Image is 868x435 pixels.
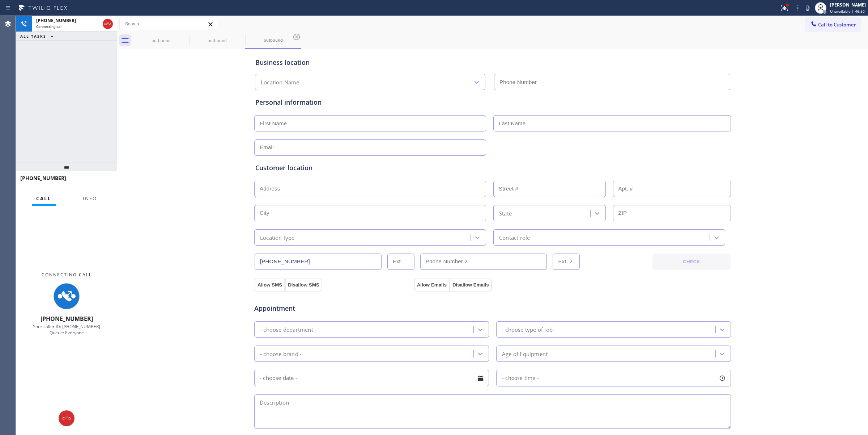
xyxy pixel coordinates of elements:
input: First Name [254,115,486,131]
span: Connecting call… [36,24,65,29]
div: outbound [134,38,188,43]
button: Mute [803,3,813,13]
button: Info [78,192,101,206]
input: Address [254,181,486,197]
span: Unavailable | 46:50 [830,9,865,14]
span: - choose time - [502,375,539,381]
input: Phone Number [255,254,382,270]
button: Disallow SMS [285,279,322,292]
button: Disallow Emails [450,279,492,292]
span: [PHONE_NUMBER] [36,17,76,24]
span: ALL TASKS [20,34,46,39]
span: Call to Customer [818,21,856,28]
div: State [499,209,512,217]
button: Hang up [103,19,113,29]
button: Allow Emails [414,279,450,292]
input: Email [254,139,486,156]
div: outbound [190,38,244,43]
input: ZIP [613,205,731,221]
input: Ext. [387,254,414,270]
button: CHECK [652,254,731,270]
div: Customer location [255,163,730,173]
div: - choose type of job - [502,325,556,334]
div: Personal information [255,97,730,107]
input: - choose date - [254,370,489,386]
div: Age of Equipment [502,350,548,358]
input: Last Name [493,115,731,131]
button: Call to Customer [805,18,861,32]
div: Location Name [261,78,299,87]
div: - choose brand - [260,350,302,358]
input: Apt. # [613,181,731,197]
button: Allow SMS [255,279,285,292]
div: Business location [255,58,730,67]
button: Hang up [59,410,75,426]
span: Info [83,195,97,202]
div: - choose department - [260,325,316,334]
input: Ext. 2 [553,254,580,270]
input: Search [120,18,217,30]
button: ALL TASKS [16,32,61,41]
input: Phone Number 2 [420,254,547,270]
span: [PHONE_NUMBER] [41,315,93,323]
button: Call [32,192,56,206]
input: Street # [493,181,606,197]
div: outbound [246,37,301,43]
span: Appointment [254,304,412,313]
input: Phone Number [494,74,730,90]
span: Call [36,195,51,202]
div: Location type [260,233,295,242]
span: [PHONE_NUMBER] [20,175,66,181]
div: [PERSON_NAME] [830,2,866,8]
span: Connecting Call [42,272,92,278]
span: Your caller ID: [PHONE_NUMBER] Queue: Everyone [33,323,100,336]
input: City [254,205,486,221]
div: Contact role [499,233,530,242]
